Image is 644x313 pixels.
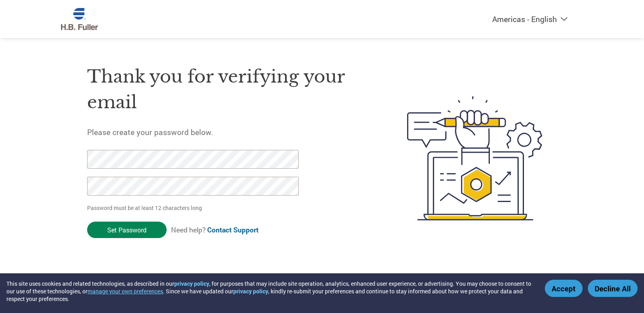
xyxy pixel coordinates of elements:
p: Password must be at least 12 characters long [87,204,302,212]
a: privacy policy [233,287,268,295]
h1: Thank you for verifying your email [87,64,369,115]
input: Set Password [87,222,167,238]
a: privacy policy [174,280,209,287]
img: H.B. Fuller [61,8,98,30]
a: Contact Support [207,225,259,234]
img: create-password [393,52,557,265]
h5: Please create your password below. [87,127,369,137]
span: Need help? [171,225,259,234]
button: Decline All [588,280,638,297]
button: manage your own preferences [88,287,163,295]
button: Accept [545,280,583,297]
div: This site uses cookies and related technologies, as described in our , for purposes that may incl... [6,280,533,303]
